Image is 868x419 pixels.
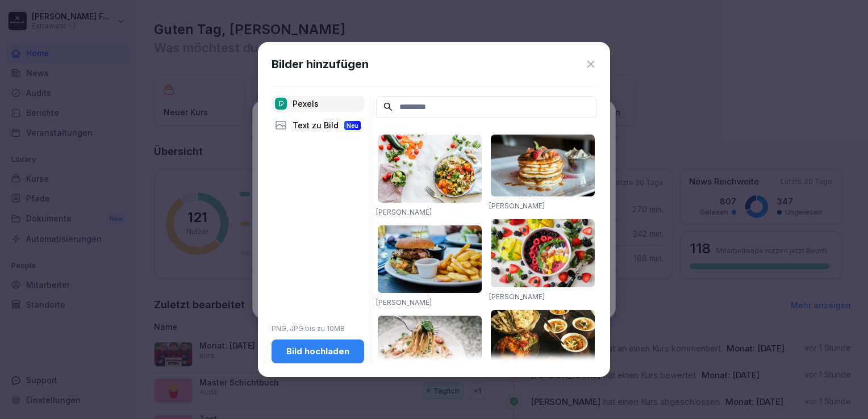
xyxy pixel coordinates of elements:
[491,310,595,367] img: pexels-photo-958545.jpeg
[489,292,545,301] a: [PERSON_NAME]
[491,135,595,196] img: pexels-photo-376464.jpeg
[378,316,482,384] img: pexels-photo-1279330.jpeg
[491,219,595,287] img: pexels-photo-1099680.jpeg
[272,118,364,133] div: Text zu Bild
[275,98,287,110] img: pexels.png
[272,56,369,73] h1: Bilder hinzufügen
[376,298,432,307] a: [PERSON_NAME]
[378,135,482,203] img: pexels-photo-1640777.jpeg
[376,208,432,216] a: [PERSON_NAME]
[272,324,364,334] p: PNG, JPG bis zu 10MB
[272,340,364,363] button: Bild hochladen
[378,225,482,294] img: pexels-photo-70497.jpeg
[272,96,364,112] div: Pexels
[344,121,361,130] div: Neu
[489,202,545,210] a: [PERSON_NAME]
[281,345,355,358] div: Bild hochladen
